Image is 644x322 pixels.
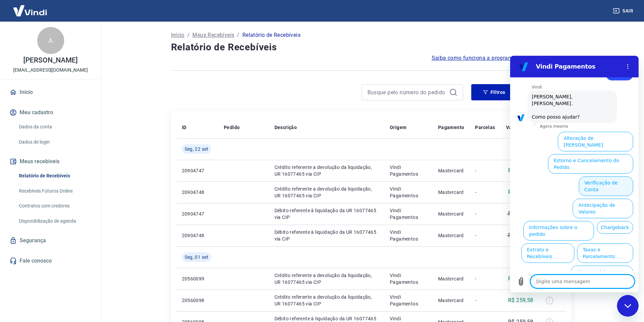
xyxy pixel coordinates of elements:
[438,297,464,304] p: Mastercard
[171,31,185,39] a: Início
[171,41,571,54] h4: Relatório de Recebíveis
[13,67,88,74] p: [EMAIL_ADDRESS][DOMAIN_NAME]
[237,31,239,39] p: /
[275,164,379,177] p: Crédito referente a devolução da liquidação, UR 16077465 via CIP
[438,124,464,131] p: Pagamento
[8,0,52,21] img: Vindi
[438,210,464,217] p: Mastercard
[475,232,495,239] p: -
[617,295,639,317] iframe: Botão para abrir a janela de mensagens, conversa em andamento
[506,124,528,131] p: Valor Líq.
[16,199,93,213] a: Contratos com credores
[185,254,209,261] span: Seg, 01 set
[367,87,447,97] input: Busque pelo número do pedido
[16,184,93,198] a: Recebíveis Futuros Online
[16,135,93,149] a: Dados de login
[187,31,190,39] p: /
[508,167,533,175] p: R$ 259,58
[242,31,301,39] p: Relatório de Recebíveis
[475,189,495,196] p: -
[390,294,427,307] p: Vindi Pagamentos
[390,229,427,242] p: Vindi Pagamentos
[182,167,213,174] p: 20904747
[8,253,93,268] a: Fale conosco
[16,169,93,183] a: Relatório de Recebíveis
[185,146,209,152] span: Seg, 22 set
[8,154,93,169] button: Meus recebíveis
[182,210,213,217] p: 20904747
[612,5,636,17] button: Sair
[438,167,464,174] p: Mastercard
[475,210,495,217] p: -
[8,233,93,248] a: Segurança
[275,185,379,199] p: Crédito referente a devolução da liquidação, UR 16077465 via CIP
[507,231,533,240] p: -R$ 129,78
[390,207,427,221] p: Vindi Pagamentos
[275,272,379,286] p: Crédito referente a devolução da liquidação, UR 16077465 via CIP
[275,124,297,131] p: Descrição
[508,296,533,304] p: R$ 259,58
[510,56,639,292] iframe: Janela de mensagens
[475,297,495,304] p: -
[37,27,64,54] div: A
[224,124,240,131] p: Pedido
[507,210,533,218] p: -R$ 259,58
[182,297,213,304] p: 20560098
[8,85,93,100] a: Início
[275,207,379,221] p: Débito referente à liquidação da UR 16077465 via CIP
[182,189,213,196] p: 20904748
[475,124,495,131] p: Parcelas
[390,272,427,286] p: Vindi Pagamentos
[275,294,379,307] p: Crédito referente a devolução da liquidação, UR 16077465 via CIP
[438,275,464,282] p: Mastercard
[390,164,427,177] p: Vindi Pagamentos
[475,167,495,174] p: -
[432,54,571,62] a: Saiba como funciona a programação dos recebimentos
[390,124,406,131] p: Origem
[192,31,234,39] a: Meus Recebíveis
[275,229,379,242] p: Débito referente à liquidação da UR 16077465 via CIP
[390,185,427,199] p: Vindi Pagamentos
[471,84,517,100] button: Filtros
[508,188,533,196] p: R$ 129,78
[182,275,213,282] p: 20560099
[8,105,93,120] button: Meu cadastro
[16,120,93,134] a: Dados da conta
[438,189,464,196] p: Mastercard
[16,214,93,228] a: Disponibilização de agenda
[182,232,213,239] p: 20904748
[508,275,533,283] p: R$ 129,78
[23,57,77,64] p: [PERSON_NAME]
[182,124,187,131] p: ID
[475,275,495,282] p: -
[438,232,464,239] p: Mastercard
